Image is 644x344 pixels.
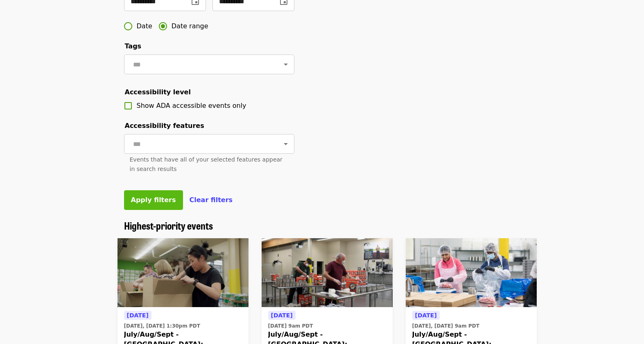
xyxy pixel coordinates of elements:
[124,220,213,232] a: Highest-priority events
[271,312,293,319] span: [DATE]
[118,238,249,307] img: July/Aug/Sept - Portland: Repack/Sort (age 8+) organized by Oregon Food Bank
[412,322,479,330] time: [DATE], [DATE] 9am PDT
[190,196,233,204] span: Clear filters
[124,190,183,210] button: Apply filters
[130,156,282,172] span: Events that have all of your selected features appear in search results
[125,42,142,50] span: Tags
[124,218,213,232] span: Highest-priority events
[137,21,152,31] span: Date
[125,122,204,130] span: Accessibility features
[131,196,176,204] span: Apply filters
[127,312,149,319] span: [DATE]
[262,238,393,307] img: July/Aug/Sept - Portland: Repack/Sort (age 16+) organized by Oregon Food Bank
[190,195,233,205] button: Clear filters
[268,322,313,330] time: [DATE] 9am PDT
[137,102,246,109] span: Show ADA accessible events only
[118,220,527,232] div: Highest-priority events
[280,138,291,150] button: Open
[125,88,191,96] span: Accessibility level
[415,312,437,319] span: [DATE]
[280,59,291,70] button: Open
[124,322,200,330] time: [DATE], [DATE] 1:30pm PDT
[406,238,537,307] img: July/Aug/Sept - Beaverton: Repack/Sort (age 10+) organized by Oregon Food Bank
[172,21,208,31] span: Date range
